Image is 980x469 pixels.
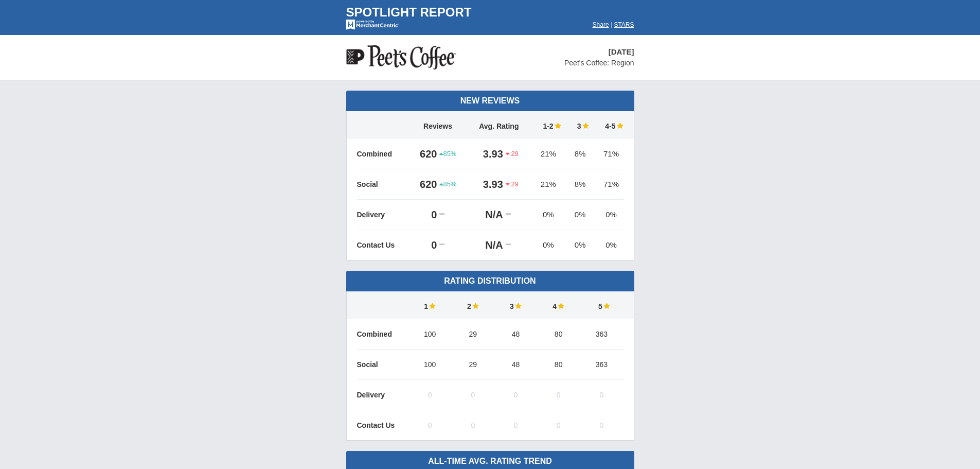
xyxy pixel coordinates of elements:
[357,230,408,260] td: Contact Us
[357,139,408,169] td: Combined
[580,291,623,319] td: 5
[593,21,609,28] a: Share
[471,391,475,399] span: 0
[346,45,456,70] img: stars-peets-coffee-logo-50.png
[609,47,634,56] span: [DATE]
[530,139,566,169] td: 21%
[580,319,623,350] td: 363
[357,380,408,410] td: Delivery
[530,230,566,260] td: 0%
[439,180,456,189] span: 85%
[566,200,594,230] td: 0%
[408,111,468,139] td: Reviews
[428,421,432,429] span: 0
[506,180,519,189] span: .29
[471,302,479,309] img: star-full-15.png
[611,21,612,28] span: |
[428,302,436,309] img: star-full-15.png
[494,291,537,319] td: 3
[439,149,456,159] span: 85%
[408,350,452,380] td: 100
[408,169,440,200] td: 620
[581,122,589,129] img: star-full-15.png
[580,350,623,380] td: 363
[408,291,452,319] td: 1
[468,230,506,260] td: N/A
[537,319,580,350] td: 80
[506,149,519,159] span: .29
[468,139,506,169] td: 3.93
[514,302,522,309] img: star-full-15.png
[408,230,440,260] td: 0
[346,20,399,30] img: mc-powered-by-logo-white-103.png
[357,169,408,200] td: Social
[452,319,494,350] td: 29
[494,350,537,380] td: 48
[566,169,594,200] td: 8%
[594,169,623,200] td: 71%
[530,200,566,230] td: 0%
[557,421,561,429] span: 0
[357,410,408,441] td: Contact Us
[594,111,623,139] td: 4-5
[602,302,610,309] img: star-full-15.png
[599,421,603,429] span: 0
[537,291,580,319] td: 4
[408,139,440,169] td: 620
[468,111,530,139] td: Avg. Rating
[594,230,623,260] td: 0%
[471,421,475,429] span: 0
[468,169,506,200] td: 3.93
[346,271,634,291] td: Rating Distribution
[537,350,580,380] td: 80
[530,111,566,139] td: 1-2
[408,319,452,350] td: 100
[594,139,623,169] td: 71%
[530,169,566,200] td: 21%
[514,421,518,429] span: 0
[452,350,494,380] td: 29
[428,391,432,399] span: 0
[357,319,408,350] td: Combined
[557,391,561,399] span: 0
[564,59,634,67] span: Peet's Coffee: Region
[557,302,564,309] img: star-full-15.png
[554,122,561,129] img: star-full-15.png
[614,21,634,28] a: STARS
[468,200,506,230] td: N/A
[594,200,623,230] td: 0%
[566,230,594,260] td: 0%
[566,111,594,139] td: 3
[357,350,408,380] td: Social
[357,200,408,230] td: Delivery
[566,139,594,169] td: 8%
[616,122,623,129] img: star-full-15.png
[494,319,537,350] td: 48
[599,391,603,399] span: 0
[452,291,494,319] td: 2
[408,200,440,230] td: 0
[514,391,518,399] span: 0
[346,91,634,111] td: New Reviews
